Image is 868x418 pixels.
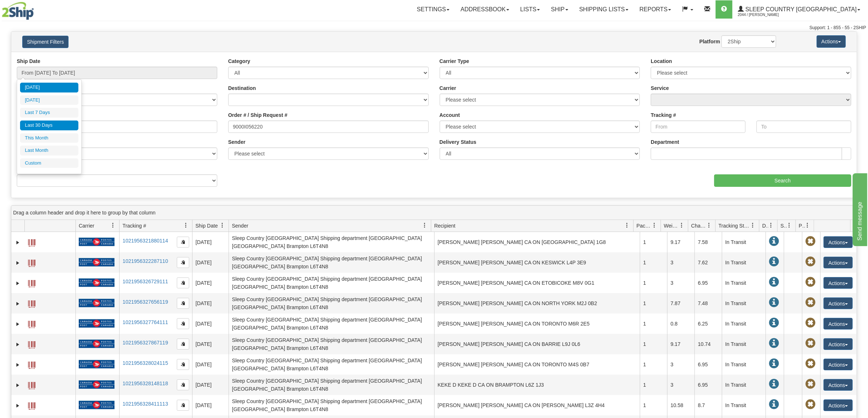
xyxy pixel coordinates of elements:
[177,237,189,248] button: Copy to clipboard
[714,174,852,187] input: Search
[667,273,694,293] td: 3
[122,401,168,407] a: 1021956328411113
[192,293,229,313] td: [DATE]
[229,313,434,334] td: Sleep Country [GEOGRAPHIC_DATA] Shipping department [GEOGRAPHIC_DATA] [GEOGRAPHIC_DATA] Brampton ...
[79,237,114,247] img: 20 - Canada Post
[817,35,846,48] button: Actions
[805,399,816,410] span: Pickup Not Assigned
[762,222,768,229] span: Delivery Status
[79,299,114,308] img: 20 - Canada Post
[667,252,694,273] td: 3
[805,277,816,287] span: Pickup Not Assigned
[14,320,22,328] a: Expand
[79,319,114,328] img: 20 - Canada Post
[769,379,779,389] span: In Transit
[440,58,469,65] label: Carrier Type
[722,293,766,313] td: In Transit
[738,11,793,19] span: 2044 / [PERSON_NAME]
[177,400,189,411] button: Copy to clipboard
[824,359,853,370] button: Actions
[229,395,434,415] td: Sleep Country [GEOGRAPHIC_DATA] Shipping department [GEOGRAPHIC_DATA] [GEOGRAPHIC_DATA] Brampton ...
[28,318,35,329] a: Label
[722,354,766,375] td: In Transit
[229,375,434,395] td: Sleep Country [GEOGRAPHIC_DATA] Shipping department [GEOGRAPHIC_DATA] [GEOGRAPHIC_DATA] Brampton ...
[434,334,640,354] td: [PERSON_NAME] [PERSON_NAME] CA ON BARRIE L9J 0L6
[694,252,722,273] td: 7.62
[640,293,667,313] td: 1
[434,313,640,334] td: [PERSON_NAME] [PERSON_NAME] CA ON TORONTO M6R 2E5
[769,399,779,410] span: In Transit
[11,206,857,220] div: grid grouping header
[640,313,667,334] td: 1
[14,239,22,246] a: Expand
[14,280,22,287] a: Expand
[2,2,34,20] img: logo2044.jpg
[732,0,866,19] a: Sleep Country [GEOGRAPHIC_DATA] 2044 / [PERSON_NAME]
[640,232,667,252] td: 1
[229,273,434,293] td: Sleep Country [GEOGRAPHIC_DATA] Shipping department [GEOGRAPHIC_DATA] [GEOGRAPHIC_DATA] Brampton ...
[651,138,679,146] label: Department
[694,313,722,334] td: 6.25
[799,222,805,229] span: Pickup Status
[769,297,779,308] span: In Transit
[824,236,853,248] button: Actions
[79,278,114,287] img: 20 - Canada Post
[640,334,667,354] td: 1
[229,232,434,252] td: Sleep Country [GEOGRAPHIC_DATA] Shipping department [GEOGRAPHIC_DATA] [GEOGRAPHIC_DATA] Brampton ...
[20,83,78,92] li: [DATE]
[20,108,78,118] li: Last 7 Days
[5,4,67,13] div: Send message
[722,395,766,415] td: In Transit
[824,277,853,289] button: Actions
[703,219,715,232] a: Charge filter column settings
[694,273,722,293] td: 6.95
[228,138,245,146] label: Sender
[801,219,814,232] a: Pickup Status filter column settings
[122,258,168,264] a: 1021956322287110
[640,375,667,395] td: 1
[14,402,22,409] a: Expand
[805,236,816,247] span: Pickup Not Assigned
[824,379,853,391] button: Actions
[783,219,795,232] a: Shipment Issues filter column settings
[440,111,460,119] label: Account
[667,334,694,354] td: 9.17
[545,0,573,19] a: Ship
[79,380,114,389] img: 20 - Canada Post
[694,354,722,375] td: 6.95
[722,232,766,252] td: In Transit
[177,359,189,370] button: Copy to clipboard
[192,395,229,415] td: [DATE]
[651,84,669,92] label: Service
[824,318,853,330] button: Actions
[694,334,722,354] td: 10.74
[805,318,816,328] span: Pickup Not Assigned
[651,58,672,65] label: Location
[667,354,694,375] td: 3
[769,236,779,247] span: In Transit
[667,313,694,334] td: 0.8
[700,38,720,45] label: Platform
[20,133,78,143] li: This Month
[20,146,78,155] li: Last Month
[228,111,288,119] label: Order # / Ship Request #
[805,297,816,308] span: Pickup Not Assigned
[28,277,35,288] a: Label
[805,379,816,389] span: Pickup Not Assigned
[177,257,189,268] button: Copy to clipboard
[694,395,722,415] td: 8.7
[722,334,766,354] td: In Transit
[769,257,779,267] span: In Transit
[28,236,35,248] a: Label
[667,293,694,313] td: 7.87
[28,338,35,350] a: Label
[2,25,866,31] div: Support: 1 - 855 - 55 - 2SHIP
[769,277,779,287] span: In Transit
[20,121,78,130] li: Last 30 Days
[434,252,640,273] td: [PERSON_NAME] [PERSON_NAME] CA ON KESWICK L4P 3E9
[769,338,779,348] span: In Transit
[719,222,750,229] span: Tracking Status
[664,222,679,229] span: Weight
[20,158,78,168] li: Custom
[28,379,35,390] a: Label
